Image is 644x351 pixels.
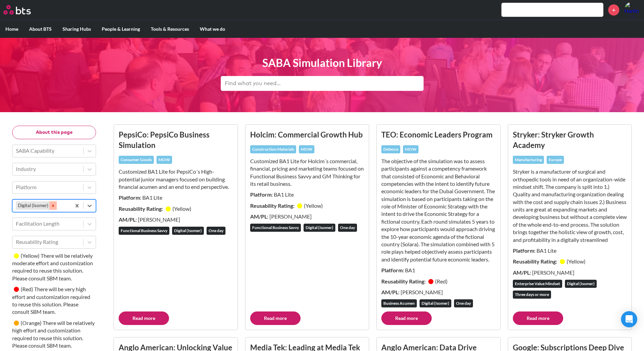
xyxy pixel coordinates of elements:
small: There will be relatively high effort and customization required to reuse this solution. Please co... [12,320,95,349]
div: Three days or more [513,291,551,299]
strong: Platform [513,247,534,254]
label: About BTS [24,20,57,38]
div: Europe [547,156,564,164]
div: Open Intercom Messenger [621,311,637,327]
div: Business Acumen [381,299,417,307]
small: There will be relatively moderate effort and customization required to reuse this solution. Pleas... [12,252,93,281]
small: ( Yellow ) [21,252,40,259]
div: Construction Materials [250,145,296,153]
a: Read more [381,311,432,325]
small: ( Yellow ) [567,258,586,265]
strong: AM/PL [250,213,267,220]
strong: Reusability Rating: [381,278,427,284]
a: Profile [624,2,641,18]
div: One day [454,299,473,307]
p: : [PERSON_NAME] [513,269,627,276]
div: Consumer Goods [119,156,154,164]
label: What we do [194,20,231,38]
h1: SABA Simulation Library [221,55,424,71]
small: ( Red ) [435,278,448,284]
h3: Stryker: Stryker Growth Academy [513,129,627,151]
input: Find what you need... [221,76,424,91]
div: One day [338,224,357,232]
strong: Platform [381,267,403,273]
label: Tools & Resources [145,20,194,38]
p: : [PERSON_NAME] [250,213,364,220]
div: One day [207,227,225,235]
strong: AM/PL [119,216,136,223]
p: : [PERSON_NAME] [119,216,233,223]
div: Digital (Isomer) [565,280,597,288]
p: : BA1 Lite [250,191,364,198]
div: MOW [403,145,419,153]
div: Digital (Isomer) [304,224,335,232]
div: Digital (Isomer) [420,299,451,307]
a: Read more [250,311,301,325]
div: Enterprise Value Mindset [513,280,562,288]
strong: AM/PL [513,269,530,276]
a: Go home [3,5,43,15]
label: Sharing Hubs [57,20,96,38]
h3: TEO: Economic Leaders Program [381,129,496,140]
div: Functional Business Savvy [119,227,169,235]
a: + [608,4,619,16]
a: Read more [513,311,563,325]
strong: Reusability Rating: [513,258,558,265]
small: ( Yellow ) [304,202,323,209]
p: : BA1 [381,267,496,274]
div: Digital (Isomer) [172,227,204,235]
a: Read more [119,311,169,325]
div: MOW [157,156,172,164]
p: Customized BA1 Lite for PepsiCo´s High-potential junior managers focused on building financial ac... [119,168,233,191]
div: MOW [299,145,314,153]
strong: Reusability Rating: [250,202,295,209]
div: Functional Business Savvy [250,224,301,232]
div: Digital (Isomer) [16,201,49,210]
p: Stryker is a manufacturer of surgical and orthopedic tools in need of an organization-wide mindse... [513,168,627,244]
strong: Reusability Rating: [119,205,164,212]
p: : BA1 Lite [119,194,233,201]
h3: PepsiCo: PepsiCo Business Simulation [119,129,233,151]
img: Harlin Raniyal [624,2,641,18]
h3: Holcim: Commercial Growth Hub [250,129,364,140]
p: Customized BA1 Lite for Holcim´s commercial, financial, pricing and marketing teams ​focused on F... [250,157,364,188]
p: The objective of the simulation was to assess participants against a competency framework that co... [381,157,496,263]
strong: Platform [250,191,271,198]
div: Defence [381,145,400,153]
button: About this page [12,126,96,139]
small: There will be very high effort and customization required to reuse this solution. Please consult ... [12,286,90,315]
strong: AM/PL [381,289,398,295]
p: : BA1 Lite [513,247,627,254]
div: Remove Digital (Isomer) [49,201,57,210]
p: : [PERSON_NAME] [381,289,496,296]
div: Manufacturing [513,156,544,164]
small: ( Red ) [21,286,33,292]
label: People & Learning [96,20,145,38]
small: ( Orange ) [21,320,42,326]
strong: Platform [119,194,140,201]
small: ( Yellow ) [172,205,191,212]
img: BTS Logo [3,5,31,15]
